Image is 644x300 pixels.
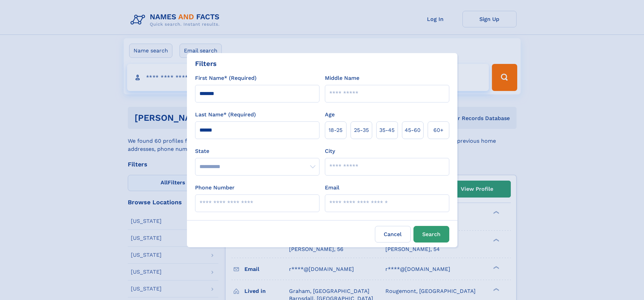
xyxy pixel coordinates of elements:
[433,126,444,134] span: 60+
[405,126,421,134] span: 45‑60
[379,126,395,134] span: 35‑45
[195,111,256,119] label: Last Name* (Required)
[325,147,335,155] label: City
[329,126,342,134] span: 18‑25
[375,226,411,243] label: Cancel
[195,59,217,69] div: Filters
[354,126,369,134] span: 25‑35
[413,226,449,243] button: Search
[325,74,359,82] label: Middle Name
[195,147,319,155] label: State
[195,74,257,82] label: First Name* (Required)
[325,184,339,192] label: Email
[195,184,235,192] label: Phone Number
[325,111,335,119] label: Age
